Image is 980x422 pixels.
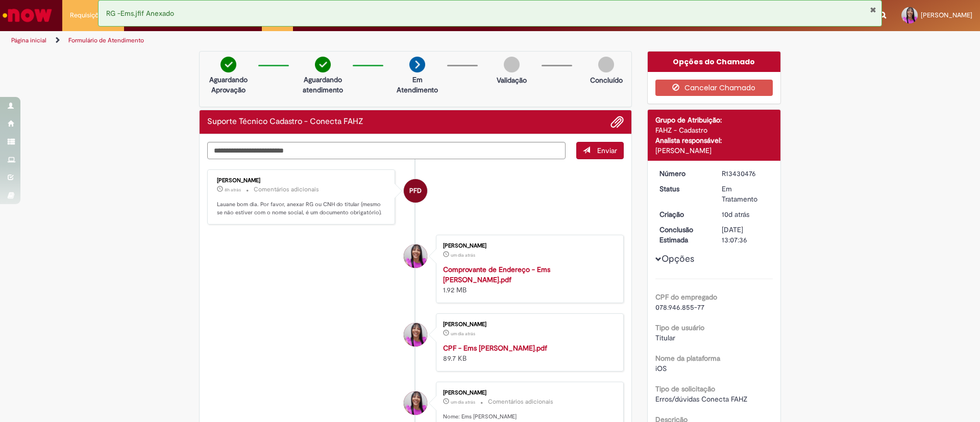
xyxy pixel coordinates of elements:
[655,364,667,373] span: iOS
[409,179,422,203] span: PFD
[722,168,769,179] div: R13430476
[722,210,749,219] time: 19/08/2025 20:26:50
[315,57,331,72] img: check-circle-green.png
[217,178,387,184] div: [PERSON_NAME]
[655,80,773,96] button: Cancelar Chamado
[451,331,475,337] span: um dia atrás
[443,390,613,396] div: [PERSON_NAME]
[106,9,174,18] span: RG -Ems.jfif Anexado
[298,75,348,95] p: Aguardando atendimento
[655,145,773,156] div: [PERSON_NAME]
[488,398,553,406] small: Comentários adicionais
[443,343,547,353] a: CPF - Ems [PERSON_NAME].pdf
[655,303,704,312] span: 078.946.855-77
[722,210,749,219] span: 10d atrás
[443,321,613,328] div: [PERSON_NAME]
[451,331,475,337] time: 28/08/2025 09:56:40
[404,323,427,346] div: Lauane Laissa De Oliveira
[590,75,623,85] p: Concluído
[576,142,624,159] button: Enviar
[404,391,427,415] div: Lauane Laissa De Oliveira
[443,265,550,284] a: Comprovante de Endereço - Ems [PERSON_NAME].pdf
[1,5,54,26] img: ServiceNow
[598,57,614,72] img: img-circle-grey.png
[722,225,769,245] div: [DATE] 13:07:36
[204,75,253,95] p: Aguardando Aprovação
[207,142,566,159] textarea: Digite sua mensagem aqui...
[870,6,876,14] button: Fechar Notificação
[443,264,613,295] div: 1.92 MB
[652,168,715,179] dt: Número
[722,209,769,219] div: 19/08/2025 20:26:50
[409,57,425,72] img: arrow-next.png
[655,333,675,342] span: Titular
[655,135,773,145] div: Analista responsável:
[655,323,704,332] b: Tipo de usuário
[504,57,520,72] img: img-circle-grey.png
[451,252,475,258] span: um dia atrás
[393,75,442,95] p: Em Atendimento
[921,11,972,19] span: [PERSON_NAME]
[655,292,717,302] b: CPF do empregado
[722,184,769,204] div: Em Tratamento
[497,75,527,85] p: Validação
[225,187,241,193] span: 8h atrás
[655,115,773,125] div: Grupo de Atribuição:
[655,384,715,393] b: Tipo de solicitação
[597,146,617,155] span: Enviar
[451,399,475,405] span: um dia atrás
[610,115,624,129] button: Adicionar anexos
[652,225,715,245] dt: Conclusão Estimada
[220,57,236,72] img: check-circle-green.png
[443,343,613,363] div: 89.7 KB
[443,243,613,249] div: [PERSON_NAME]
[68,36,144,44] a: Formulário de Atendimento
[404,179,427,203] div: Paloma Freire De Castro Oliveira
[655,125,773,135] div: FAHZ - Cadastro
[404,244,427,268] div: Lauane Laissa De Oliveira
[652,184,715,194] dt: Status
[70,10,106,20] span: Requisições
[254,185,319,194] small: Comentários adicionais
[648,52,781,72] div: Opções do Chamado
[451,399,475,405] time: 28/08/2025 09:56:32
[655,394,747,404] span: Erros/dúvidas Conecta FAHZ
[8,31,646,50] ul: Trilhas de página
[217,201,387,216] p: Lauane bom dia. Por favor, anexar RG ou CNH do titular (mesmo se não estiver com o nome social, é...
[655,354,720,363] b: Nome da plataforma
[652,209,715,219] dt: Criação
[207,117,363,127] h2: Suporte Técnico Cadastro - Conecta FAHZ Histórico de tíquete
[225,187,241,193] time: 29/08/2025 08:49:58
[11,36,46,44] a: Página inicial
[451,252,475,258] time: 28/08/2025 09:57:31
